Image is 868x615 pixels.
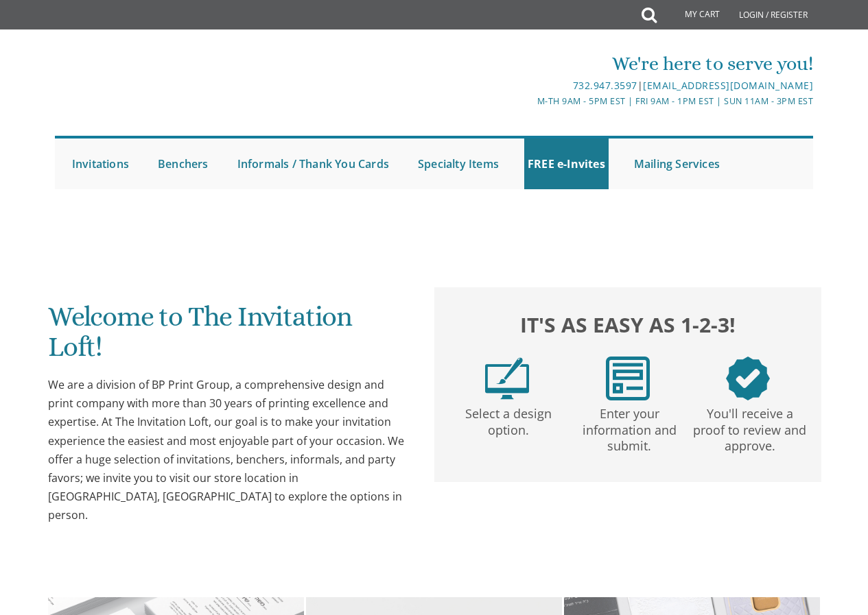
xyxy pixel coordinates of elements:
[606,357,650,400] img: step2.png
[451,400,566,438] p: Select a design option.
[234,138,392,189] a: Informals / Thank You Cards
[485,357,529,400] img: step1.png
[573,79,637,92] a: 732.947.3597
[572,400,687,455] p: Enter your information and submit.
[447,309,808,339] h2: It's as easy as 1-2-3!
[726,357,770,400] img: step3.png
[48,376,410,525] div: We are a division of BP Print Group, a comprehensive design and print company with more than 30 y...
[643,79,813,92] a: [EMAIL_ADDRESS][DOMAIN_NAME]
[154,138,212,189] a: Benchers
[414,138,502,189] a: Specialty Items
[48,302,410,372] h1: Welcome to The Invitation Loft!
[524,138,609,189] a: FREE e-Invites
[655,1,729,29] a: My Cart
[69,138,132,189] a: Invitations
[692,400,808,455] p: You'll receive a proof to review and approve.
[631,138,723,189] a: Mailing Services
[308,94,813,108] div: M-Th 9am - 5pm EST | Fri 9am - 1pm EST | Sun 11am - 3pm EST
[308,77,813,94] div: |
[308,50,813,77] div: We're here to serve you!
